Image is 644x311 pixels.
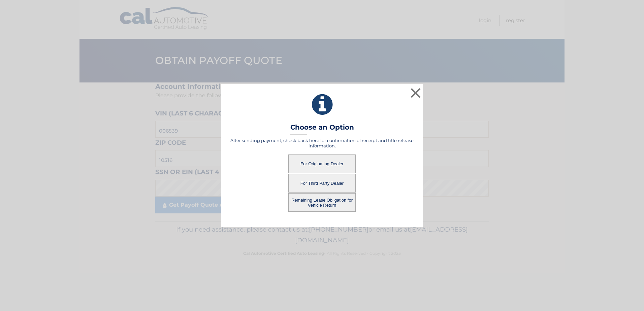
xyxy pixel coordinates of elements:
button: For Originating Dealer [288,154,356,173]
button: Remaining Lease Obligation for Vehicle Return [288,193,356,212]
h5: After sending payment, check back here for confirmation of receipt and title release information. [229,138,415,148]
button: × [409,86,422,100]
h3: Choose an Option [290,123,354,135]
button: For Third Party Dealer [288,174,356,193]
